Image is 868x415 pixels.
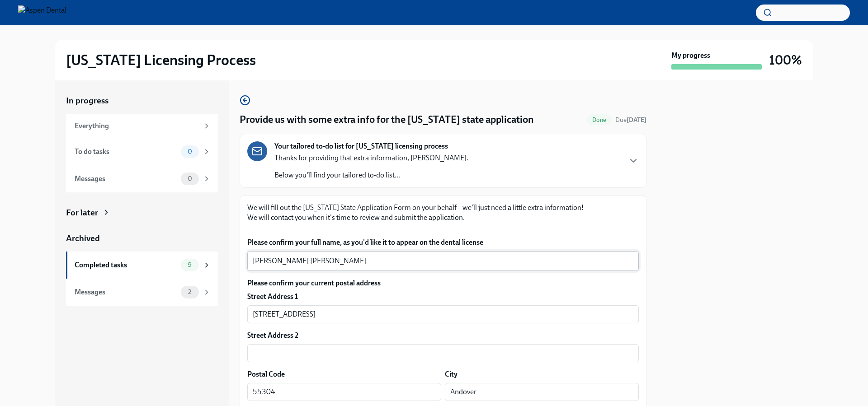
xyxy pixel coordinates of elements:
p: Thanks for providing that extra information, [PERSON_NAME]. [274,153,468,163]
strong: My progress [671,51,710,61]
span: Done [587,117,612,123]
label: Please confirm your current postal address [247,278,639,288]
a: Everything [66,114,218,138]
label: Please confirm your full name, as you'd like it to appear on the dental license [247,238,639,247]
div: Messages [75,174,177,184]
p: Below you'll find your tailored to-do list... [274,170,468,180]
div: Messages [75,287,177,297]
h2: [US_STATE] Licensing Process [66,51,256,69]
strong: [DATE] [627,116,646,124]
a: For later [66,207,218,219]
div: To do tasks [75,147,177,157]
a: In progress [66,95,218,107]
img: Aspen Dental [18,5,66,20]
p: We will fill out the [US_STATE] State Application Form on your behalf – we'll just need a little ... [247,203,639,223]
a: Completed tasks9 [66,252,218,279]
strong: Your tailored to-do list for [US_STATE] licensing process [274,141,448,151]
a: Messages0 [66,165,218,192]
div: Everything [75,121,199,131]
span: 0 [182,175,198,182]
h3: 100% [769,52,802,68]
div: Completed tasks [75,260,177,270]
label: Postal Code [247,369,285,379]
a: Archived [66,233,218,244]
a: To do tasks0 [66,138,218,165]
label: Street Address 1 [247,292,298,302]
span: 9 [182,261,197,268]
div: For later [66,207,98,219]
span: 0 [182,148,198,155]
span: Due [615,116,646,124]
span: 2 [183,289,197,295]
label: Street Address 2 [247,331,298,340]
h4: Provide us with some extra info for the [US_STATE] state application [240,113,534,126]
label: City [445,369,458,379]
textarea: [PERSON_NAME] [PERSON_NAME] [253,256,633,266]
a: Messages2 [66,279,218,306]
span: June 12th, 2025 10:00 [615,116,646,124]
